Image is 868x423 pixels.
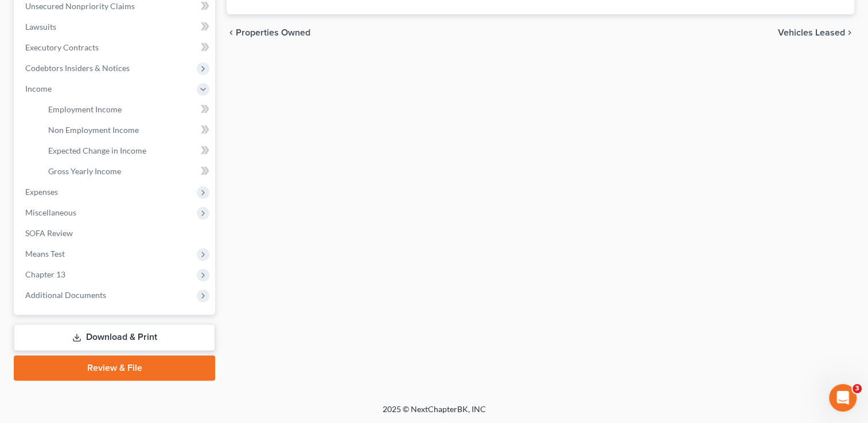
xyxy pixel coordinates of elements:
span: Lawsuits [25,22,56,32]
span: Income [25,84,52,93]
span: Non Employment Income [48,125,139,135]
span: Properties Owned [236,28,310,37]
span: Miscellaneous [25,207,76,217]
span: Means Test [25,249,65,258]
span: Gross Yearly Income [48,166,121,176]
a: Employment Income [39,99,215,120]
a: SOFA Review [16,223,215,244]
i: chevron_left [227,28,236,37]
span: Executory Contracts [25,42,99,52]
a: Expected Change in Income [39,140,215,161]
span: Expenses [25,187,58,197]
a: Non Employment Income [39,120,215,140]
button: chevron_left Properties Owned [227,28,310,37]
iframe: Intercom live chat [829,384,857,412]
span: Unsecured Nonpriority Claims [25,1,135,11]
a: Download & Print [14,324,215,351]
button: Vehicles Leased chevron_right [778,28,854,37]
span: Employment Income [48,104,122,114]
a: Review & File [14,355,215,381]
span: Chapter 13 [25,269,65,279]
a: Gross Yearly Income [39,161,215,182]
a: Executory Contracts [16,37,215,58]
span: Vehicles Leased [778,28,845,37]
span: Additional Documents [25,290,106,300]
span: Expected Change in Income [48,146,146,155]
span: Codebtors Insiders & Notices [25,63,130,73]
i: chevron_right [845,28,854,37]
span: 3 [853,384,862,393]
a: Lawsuits [16,17,215,37]
span: SOFA Review [25,228,73,238]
